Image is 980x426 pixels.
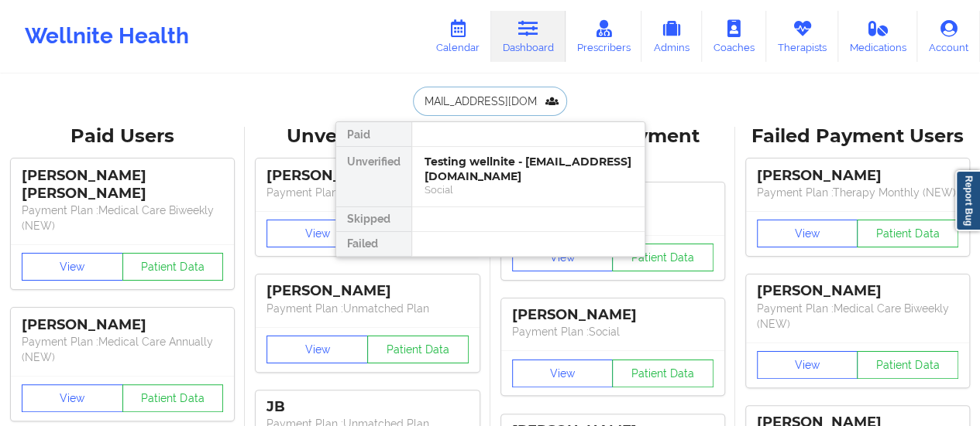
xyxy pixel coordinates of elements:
[857,220,958,247] button: Patient Data
[336,147,411,207] div: Unverified
[266,282,468,300] div: [PERSON_NAME]
[425,11,491,62] a: Calendar
[566,11,642,62] a: Prescribers
[266,398,468,416] div: JB
[917,11,980,62] a: Account
[746,124,969,148] div: Failed Payment Users
[757,301,958,332] p: Payment Plan : Medical Care Biweekly (NEW)
[22,203,223,233] p: Payment Plan : Medical Care Biweekly (NEW)
[757,351,858,379] button: View
[266,167,468,185] div: [PERSON_NAME]
[336,232,411,257] div: Failed
[612,244,714,271] button: Patient Data
[336,207,411,232] div: Skipped
[266,185,468,200] p: Payment Plan : Unmatched Plan
[757,282,958,300] div: [PERSON_NAME]
[757,185,958,200] p: Payment Plan : Therapy Monthly (NEW)
[838,11,918,62] a: Medications
[22,316,223,334] div: [PERSON_NAME]
[22,253,123,281] button: View
[256,124,479,148] div: Unverified Users
[702,11,766,62] a: Coaches
[367,336,469,363] button: Patient Data
[491,11,566,62] a: Dashboard
[512,324,714,339] p: Payment Plan : Social
[266,336,368,363] button: View
[757,220,858,247] button: View
[425,183,632,196] div: Social
[122,253,224,281] button: Patient Data
[11,124,234,148] div: Paid Users
[641,11,702,62] a: Admins
[266,220,368,247] button: View
[612,360,714,387] button: Patient Data
[512,360,614,387] button: View
[122,384,224,412] button: Patient Data
[22,167,223,203] div: [PERSON_NAME] [PERSON_NAME]
[266,301,468,316] p: Payment Plan : Unmatched Plan
[766,11,838,62] a: Therapists
[857,351,958,379] button: Patient Data
[512,244,614,271] button: View
[22,334,223,365] p: Payment Plan : Medical Care Annually (NEW)
[425,155,632,183] div: Testing wellnite - [EMAIL_ADDRESS][DOMAIN_NAME]
[512,306,714,324] div: [PERSON_NAME]
[955,170,980,231] a: Report Bug
[22,384,123,412] button: View
[757,167,958,185] div: [PERSON_NAME]
[336,122,411,147] div: Paid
